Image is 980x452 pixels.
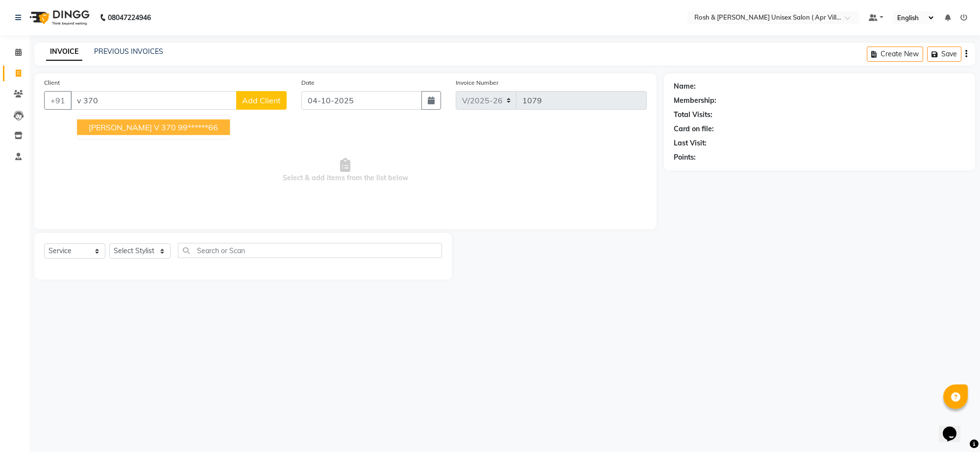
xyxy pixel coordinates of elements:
div: Card on file: [674,124,714,134]
input: Search by Name/Mobile/Email/Code [71,91,237,110]
b: 08047224946 [108,4,151,31]
input: Search or Scan [178,243,442,258]
span: Add Client [242,95,281,105]
span: [PERSON_NAME] V 370 [89,122,176,132]
a: PREVIOUS INVOICES [94,47,163,56]
div: Last Visit: [674,138,707,148]
div: Total Visits: [674,110,712,120]
div: Membership: [674,95,716,106]
label: Client [44,78,60,87]
button: Create New [867,47,923,62]
button: Save [927,47,961,62]
img: logo [25,4,92,31]
a: INVOICE [46,43,82,61]
label: Invoice Number [456,78,498,87]
iframe: chat widget [939,413,970,442]
div: Name: [674,81,696,92]
button: +91 [44,91,72,110]
label: Date [301,78,315,87]
div: Points: [674,152,696,163]
span: Select & add items from the list below [44,121,647,219]
button: Add Client [236,91,287,110]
